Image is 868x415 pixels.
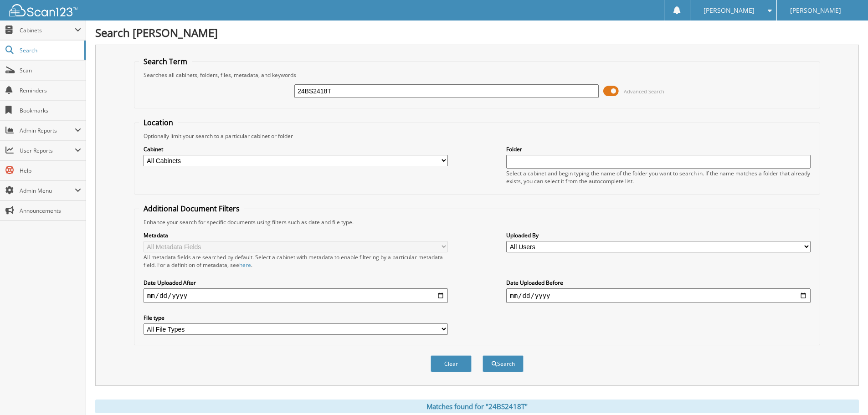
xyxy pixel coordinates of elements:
label: Uploaded By [506,231,811,239]
span: Admin Reports [20,127,75,134]
input: start [144,288,448,303]
a: here [239,261,251,269]
span: Bookmarks [20,107,81,114]
span: Reminders [20,87,81,94]
h1: Search [PERSON_NAME] [95,25,859,40]
span: Help [20,167,81,174]
label: Metadata [144,231,448,239]
div: Select a cabinet and begin typing the name of the folder you want to search in. If the name match... [506,169,811,185]
span: Advanced Search [624,88,664,95]
span: Cabinets [20,26,75,34]
span: Announcements [20,207,81,215]
div: All metadata fields are searched by default. Select a cabinet with metadata to enable filtering b... [144,253,448,269]
span: Admin Menu [20,187,75,195]
legend: Search Term [139,56,192,67]
label: Cabinet [144,145,448,153]
div: Optionally limit your search to a particular cabinet or folder [139,132,815,140]
button: Search [483,355,524,372]
img: scan123-logo-white.svg [9,4,77,16]
input: end [506,288,811,303]
span: User Reports [20,147,75,154]
legend: Location [139,118,178,128]
label: Date Uploaded Before [506,279,811,287]
div: Searches all cabinets, folders, files, metadata, and keywords [139,71,815,79]
label: File type [144,314,448,322]
span: Search [20,46,80,54]
div: Matches found for "24BS2418T" [95,400,859,413]
span: Scan [20,67,81,74]
label: Date Uploaded After [144,279,448,287]
span: [PERSON_NAME] [790,8,841,13]
div: Enhance your search for specific documents using filters such as date and file type. [139,218,815,226]
span: [PERSON_NAME] [704,8,755,13]
button: Clear [431,355,472,372]
legend: Additional Document Filters [139,204,244,214]
label: Folder [506,145,811,153]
